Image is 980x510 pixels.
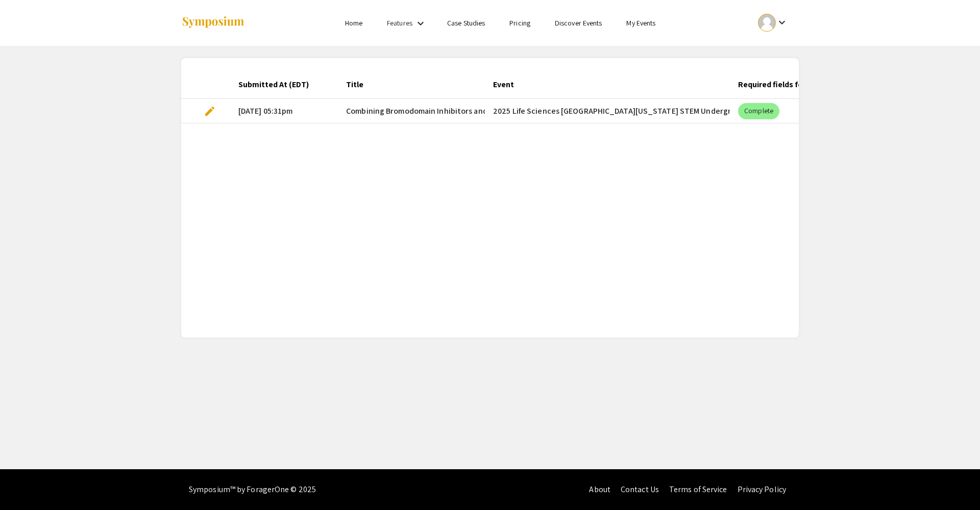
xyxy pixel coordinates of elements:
[230,99,338,123] mat-cell: [DATE] 05:31pm
[387,18,412,28] a: Features
[345,18,362,28] a: Home
[181,16,245,30] img: Symposium by ForagerOne
[555,18,602,28] a: Discover Events
[238,79,318,91] div: Submitted At (EDT)
[493,79,523,91] div: Event
[738,79,933,91] div: Required fields for the current stage completed?
[485,99,730,123] mat-cell: 2025 Life Sciences [GEOGRAPHIC_DATA][US_STATE] STEM Undergraduate Symposium
[747,11,799,34] button: Expand account dropdown
[738,103,779,119] mat-chip: Complete
[204,105,216,117] span: edit
[589,484,610,495] a: About
[669,484,727,495] a: Terms of Service
[8,464,43,502] iframe: Chat
[776,16,788,29] mat-icon: Expand account dropdown
[414,17,427,30] mat-icon: Expand Features list
[626,18,655,28] a: My Events
[621,484,659,495] a: Contact Us
[346,79,373,91] div: Title
[189,469,316,510] div: Symposium™ by ForagerOne © 2025
[346,79,363,91] div: Title
[346,105,655,117] span: Combining Bromodomain Inhibitors and [MEDICAL_DATA] to Target Aggressive Cancers
[447,18,485,28] a: Case Studies
[738,484,786,495] a: Privacy Policy
[238,79,309,91] div: Submitted At (EDT)
[493,79,514,91] div: Event
[509,18,530,28] a: Pricing
[738,79,942,91] div: Required fields for the current stage completed?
